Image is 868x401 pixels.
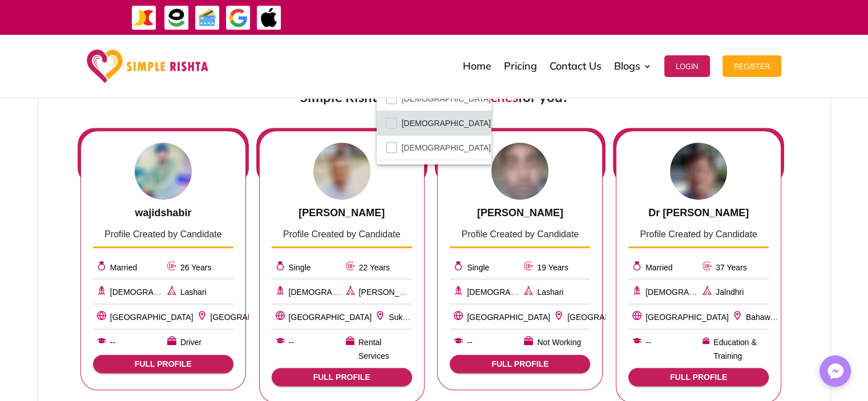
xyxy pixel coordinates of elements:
[628,368,769,386] button: FULL PROFILE
[664,38,710,95] a: Login
[722,38,781,95] a: Register
[645,263,672,272] span: Married
[313,143,370,200] img: wPqLLiW58grVQAAAABJRU5ErkJggg==
[567,313,651,322] span: [GEOGRAPHIC_DATA]
[104,229,221,239] span: Profile Created by Candidate
[272,368,412,386] button: FULL PROFILE
[211,313,294,322] span: [GEOGRAPHIC_DATA]
[645,287,735,297] span: [DEMOGRAPHIC_DATA]
[110,263,137,272] span: Married
[645,313,729,322] span: [GEOGRAPHIC_DATA]
[358,336,412,363] span: Rental Services
[402,116,491,131] span: [DEMOGRAPHIC_DATA]
[450,355,590,373] button: FULL PROFILE
[289,263,311,272] span: Single
[664,55,710,77] button: Login
[459,359,581,368] span: FULL PROFILE
[110,313,193,322] span: [GEOGRAPHIC_DATA]
[722,55,781,77] button: Register
[716,263,747,272] span: 37 Years
[377,136,492,160] li: Sikh
[289,313,372,322] span: [GEOGRAPHIC_DATA]
[614,38,652,95] a: Blogs
[195,5,220,31] img: Credit Cards
[135,143,192,200] img: wcSNeGieXFLIAAAAABJRU5ErkJggg==
[135,207,191,218] span: wajidshabir
[289,336,294,350] span: --
[645,336,651,350] span: --
[746,313,788,322] span: Bahawalpur
[298,207,385,218] span: [PERSON_NAME]
[477,207,563,218] span: [PERSON_NAME]
[283,229,400,239] span: Profile Created by Candidate
[225,5,251,31] img: GooglePay-icon
[289,287,378,297] span: [DEMOGRAPHIC_DATA]
[377,87,492,111] li: Jew
[93,355,233,373] button: FULL PROFILE
[389,313,414,322] span: Sukkur
[463,38,491,95] a: Home
[467,263,489,272] span: Single
[550,38,601,95] a: Contact Us
[467,336,472,350] span: --
[180,263,212,272] span: 26 Years
[131,5,157,31] img: JazzCash-icon
[180,287,207,297] span: Lashari
[713,336,769,363] span: Education & Training
[504,38,537,95] a: Pricing
[670,143,727,200] img: KVTZUAAAAAElFTkSuQmCC
[537,287,563,297] span: Lashari
[491,143,548,200] img: +f+nGxUeoWStZAAAAAElFTkSuQmCC
[164,5,189,31] img: EasyPaisa-icon
[281,372,403,382] span: FULL PROFILE
[648,207,749,218] span: Dr [PERSON_NAME]
[462,229,579,239] span: Profile Created by Candidate
[359,263,390,272] span: 22 Years
[359,287,425,297] span: [PERSON_NAME]
[824,360,847,383] img: Messenger
[537,263,568,272] span: 19 Years
[467,313,550,322] span: [GEOGRAPHIC_DATA]
[110,287,200,297] span: [DEMOGRAPHIC_DATA]
[716,287,744,297] span: Jalndhri
[180,336,201,350] span: Driver
[102,359,224,368] span: FULL PROFILE
[402,140,491,155] span: [DEMOGRAPHIC_DATA]
[537,336,581,350] span: Not Working
[640,229,757,239] span: Profile Created by Candidate
[637,372,760,382] span: FULL PROFILE
[467,287,556,297] span: [DEMOGRAPHIC_DATA]
[402,91,491,106] span: [DEMOGRAPHIC_DATA]
[256,5,282,31] img: ApplePay-icon
[377,111,492,136] li: Muslim
[110,336,115,350] span: --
